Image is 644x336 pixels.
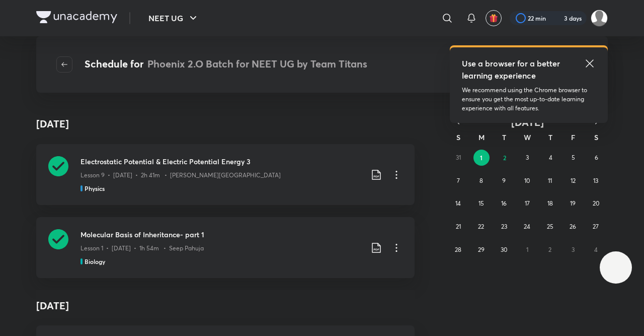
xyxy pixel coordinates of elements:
[36,290,415,321] h4: [DATE]
[462,86,596,113] p: We recommend using the Chrome browser to ensure you get the most up-to-date learning experience w...
[36,116,69,131] h4: [DATE]
[497,150,513,166] button: September 2, 2025
[450,195,466,212] button: September 14, 2025
[548,132,552,142] abbr: Thursday
[519,150,535,166] button: September 3, 2025
[519,195,535,212] button: September 17, 2025
[85,257,105,266] h5: Biology
[502,177,506,184] abbr: September 9, 2025
[80,156,362,167] h3: Electrostatic Potential & Electric Potential Energy 3
[85,56,367,73] h4: Schedule for
[36,217,415,278] a: Molecular Basis of Inheritance- part 1Lesson 1 • [DATE] • 1h 54m • Seep PahujaBiology
[588,150,604,166] button: September 6, 2025
[80,171,281,180] p: Lesson 9 • [DATE] • 2h 41m • [PERSON_NAME][GEOGRAPHIC_DATA]
[542,173,558,189] button: September 11, 2025
[571,177,576,184] abbr: September 12, 2025
[593,223,599,230] abbr: September 27, 2025
[473,242,489,258] button: September 29, 2025
[478,246,485,253] abbr: September 29, 2025
[542,219,558,235] button: September 25, 2025
[524,223,530,230] abbr: September 24, 2025
[610,261,622,274] img: ttu
[147,57,367,71] span: Phoenix 2.O Batch for NEET UG by Team Titans
[593,199,599,207] abbr: September 20, 2025
[524,177,530,184] abbr: September 10, 2025
[588,173,604,189] button: September 13, 2025
[588,219,604,235] button: September 27, 2025
[519,219,535,235] button: September 24, 2025
[473,150,490,166] button: September 1, 2025
[450,173,466,189] button: September 7, 2025
[501,199,507,207] abbr: September 16, 2025
[473,173,489,189] button: September 8, 2025
[450,242,466,258] button: September 28, 2025
[36,144,415,205] a: Electrostatic Potential & Electric Potential Energy 3Lesson 9 • [DATE] • 2h 41m • [PERSON_NAME][G...
[525,199,530,207] abbr: September 17, 2025
[80,244,204,253] p: Lesson 1 • [DATE] • 1h 54m • Seep Pahuja
[486,10,502,26] button: avatar
[502,132,506,142] abbr: Tuesday
[85,184,105,193] h5: Physics
[496,219,512,235] button: September 23, 2025
[570,223,576,230] abbr: September 26, 2025
[542,150,558,166] button: September 4, 2025
[455,199,461,207] abbr: September 14, 2025
[548,177,552,184] abbr: September 11, 2025
[479,177,483,184] abbr: September 8, 2025
[36,11,117,23] img: Company Logo
[478,199,484,207] abbr: September 15, 2025
[593,177,598,184] abbr: September 13, 2025
[571,132,575,142] abbr: Friday
[455,246,461,253] abbr: September 28, 2025
[473,195,489,212] button: September 15, 2025
[473,219,489,235] button: September 22, 2025
[552,13,562,23] img: streak
[496,242,512,258] button: September 30, 2025
[457,177,460,184] abbr: September 7, 2025
[565,219,581,235] button: September 26, 2025
[478,132,485,142] abbr: Monday
[570,199,576,207] abbr: September 19, 2025
[565,173,581,189] button: September 12, 2025
[547,199,553,207] abbr: September 18, 2025
[565,195,581,212] button: September 19, 2025
[489,14,498,23] img: avatar
[80,229,362,240] h3: Molecular Basis of Inheritance- part 1
[542,195,558,212] button: September 18, 2025
[456,223,461,230] abbr: September 21, 2025
[496,173,512,189] button: September 9, 2025
[566,150,582,166] button: September 5, 2025
[549,154,552,161] abbr: September 4, 2025
[501,246,507,253] abbr: September 30, 2025
[496,195,512,212] button: September 16, 2025
[526,154,529,161] abbr: September 3, 2025
[36,11,117,26] a: Company Logo
[480,154,482,162] abbr: September 1, 2025
[519,173,535,189] button: September 10, 2025
[594,132,598,142] abbr: Saturday
[595,154,598,161] abbr: September 6, 2025
[462,57,562,82] h5: Use a browser for a better learning experience
[478,223,484,230] abbr: September 22, 2025
[524,132,531,142] abbr: Wednesday
[591,10,608,27] img: L r Panwar
[450,219,466,235] button: September 21, 2025
[456,132,460,142] abbr: Sunday
[572,154,575,161] abbr: September 5, 2025
[547,223,553,230] abbr: September 25, 2025
[503,154,506,162] abbr: September 2, 2025
[501,223,507,230] abbr: September 23, 2025
[142,8,205,28] button: NEET UG
[588,195,604,212] button: September 20, 2025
